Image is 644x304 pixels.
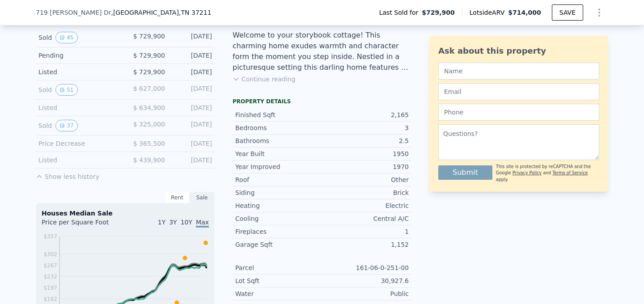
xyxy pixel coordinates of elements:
[235,188,322,197] div: Siding
[438,165,492,180] button: Submit
[322,162,409,171] div: 1970
[235,110,322,119] div: Finished Sqft
[233,30,411,73] div: Welcome to your storybook cottage! This charming home exudes warmth and character form the moment...
[133,52,165,59] span: $ 729,900
[55,120,77,131] button: View historical data
[322,188,409,197] div: Brick
[133,121,165,128] span: $ 325,000
[38,68,118,76] div: Listed
[42,209,209,218] div: Houses Median Sale
[438,83,599,100] input: Email
[133,68,165,76] span: $ 729,900
[379,8,422,17] span: Last Sold for
[508,9,541,16] span: $714,000
[322,110,409,119] div: 2,165
[43,274,57,280] tspan: $232
[235,214,322,223] div: Cooling
[172,156,212,165] div: [DATE]
[55,32,77,43] button: View historical data
[36,169,99,181] button: Show less history
[43,285,57,291] tspan: $197
[235,276,322,285] div: Lot Sqft
[513,170,542,175] a: Privacy Policy
[322,263,409,272] div: 161-06-0-251-00
[38,32,118,43] div: Sold
[190,192,215,203] div: Sale
[438,45,599,57] div: Ask about this property
[172,139,212,148] div: [DATE]
[196,219,209,228] span: Max
[172,120,212,131] div: [DATE]
[158,219,165,226] span: 1Y
[235,289,322,298] div: Water
[590,4,608,21] button: Show Options
[322,276,409,285] div: 30,927.6
[179,9,211,16] span: , TN 37211
[322,175,409,184] div: Other
[38,51,118,60] div: Pending
[235,201,322,210] div: Heating
[172,84,212,96] div: [DATE]
[235,162,322,171] div: Year Improved
[470,8,508,17] span: Lotside ARV
[235,227,322,236] div: Fireplaces
[422,8,455,17] span: $729,900
[133,85,165,92] span: $ 627,000
[552,170,588,175] a: Terms of Service
[172,68,212,76] div: [DATE]
[172,32,212,43] div: [DATE]
[38,84,118,96] div: Sold
[235,263,322,272] div: Parcel
[111,8,211,17] span: , [GEOGRAPHIC_DATA]
[322,136,409,145] div: 2.5
[38,103,118,112] div: Listed
[169,219,177,226] span: 3Y
[233,98,411,105] div: Property details
[322,149,409,158] div: 1950
[172,103,212,112] div: [DATE]
[235,136,322,145] div: Bathrooms
[235,123,322,132] div: Bedrooms
[235,175,322,184] div: Roof
[165,192,190,203] div: Rent
[172,51,212,60] div: [DATE]
[42,218,125,232] div: Price per Square Foot
[38,120,118,131] div: Sold
[322,289,409,298] div: Public
[181,219,192,226] span: 10Y
[322,214,409,223] div: Central A/C
[38,139,118,148] div: Price Decrease
[322,240,409,249] div: 1,152
[43,251,57,258] tspan: $302
[43,233,57,240] tspan: $357
[438,63,599,80] input: Name
[322,201,409,210] div: Electric
[235,240,322,249] div: Garage Sqft
[133,33,165,40] span: $ 729,900
[43,296,57,302] tspan: $162
[233,75,296,84] button: Continue reading
[322,123,409,132] div: 3
[552,4,583,21] button: SAVE
[38,156,118,165] div: Listed
[55,84,77,96] button: View historical data
[133,156,165,164] span: $ 439,900
[235,149,322,158] div: Year Built
[322,227,409,236] div: 1
[133,104,165,111] span: $ 634,900
[496,164,599,183] div: This site is protected by reCAPTCHA and the Google and apply.
[36,8,111,17] span: 719 [PERSON_NAME] Dr
[43,262,57,269] tspan: $267
[133,140,165,147] span: $ 365,500
[438,104,599,121] input: Phone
